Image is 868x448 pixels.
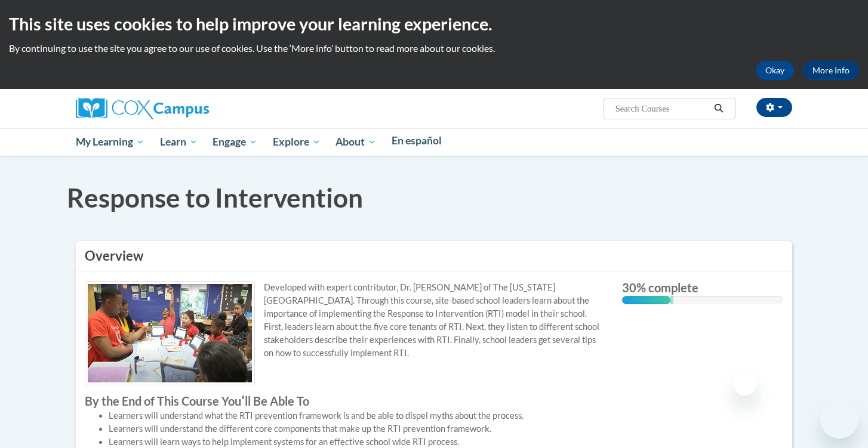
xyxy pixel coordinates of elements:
span: Learn [160,135,198,149]
p: Developed with expert contributor, Dr. [PERSON_NAME] of The [US_STATE][GEOGRAPHIC_DATA]. Through ... [85,281,604,360]
span: En español [392,134,442,147]
img: Cox Campus [76,98,209,119]
button: Account Settings [756,98,792,117]
a: About [328,128,384,156]
p: By continuing to use the site you agree to our use of cookies. Use the ‘More info’ button to read... [9,42,859,55]
span: Response to Intervention [67,182,363,213]
li: Learners will understand what the RTI prevention framework is and be able to dispel myths about t... [109,409,604,422]
h2: This site uses cookies to help improve your learning experience. [9,12,859,36]
iframe: Button to launch messaging window [820,400,858,438]
a: Learn [152,128,205,156]
a: More Info [803,61,859,80]
img: Course logo image [85,281,255,386]
a: My Learning [68,128,152,156]
label: 30% complete [622,281,783,294]
button: Okay [756,61,794,80]
span: Explore [273,135,321,149]
span: Engage [213,135,257,149]
li: Learners will understand the different core components that make up the RTI prevention framework. [109,422,604,435]
div: Main menu [58,128,810,156]
a: En español [384,128,450,153]
label: By the End of This Course Youʹll Be Able To [85,394,604,407]
a: Cox Campus [76,103,209,113]
a: Explore [265,128,328,156]
div: 30% [622,296,670,304]
span: About [335,135,376,149]
a: Engage [205,128,265,156]
h3: Overview [85,247,783,265]
iframe: Close message [733,372,757,396]
button: Search [710,101,728,116]
span: My Learning [76,135,144,149]
div: 0.001% [670,296,673,304]
input: Search Courses [614,101,710,116]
